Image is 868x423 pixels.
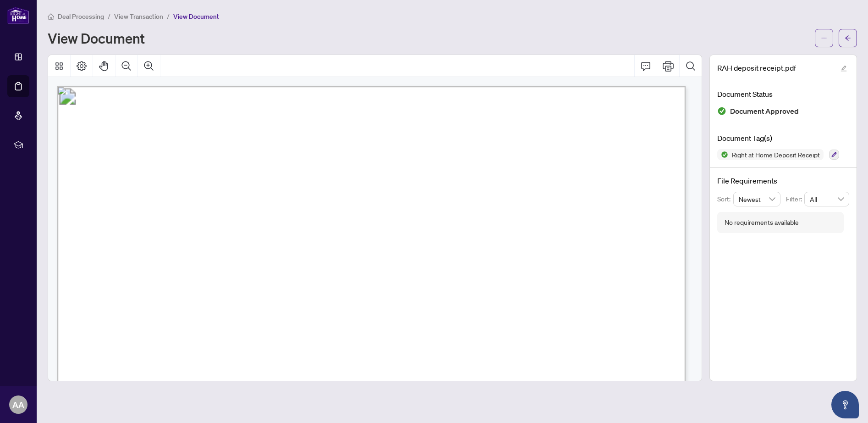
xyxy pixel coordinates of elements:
span: Deal Processing [58,12,104,21]
span: ellipsis [821,35,827,41]
span: View Transaction [114,12,163,21]
h4: File Requirements [717,175,849,186]
span: arrow-left [845,35,851,41]
img: Document Status [717,106,726,116]
span: Document Approved [730,105,799,117]
span: View Document [173,12,219,21]
button: Open asap [831,391,859,418]
div: No requirements available [725,217,799,228]
li: / [167,11,170,22]
h4: Document Tag(s) [717,133,849,144]
span: RAH deposit receipt.pdf [717,62,796,73]
li: / [108,11,110,22]
h4: Document Status [717,89,849,100]
img: logo [7,7,29,24]
span: Newest [739,192,775,206]
p: Sort: [717,194,733,204]
h1: View Document [48,31,145,45]
span: All [810,192,844,206]
img: Status Icon [717,149,728,160]
span: AA [12,398,24,411]
span: edit [841,65,847,72]
span: Right at Home Deposit Receipt [728,151,824,158]
p: Filter: [786,194,804,204]
span: home [48,13,54,20]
